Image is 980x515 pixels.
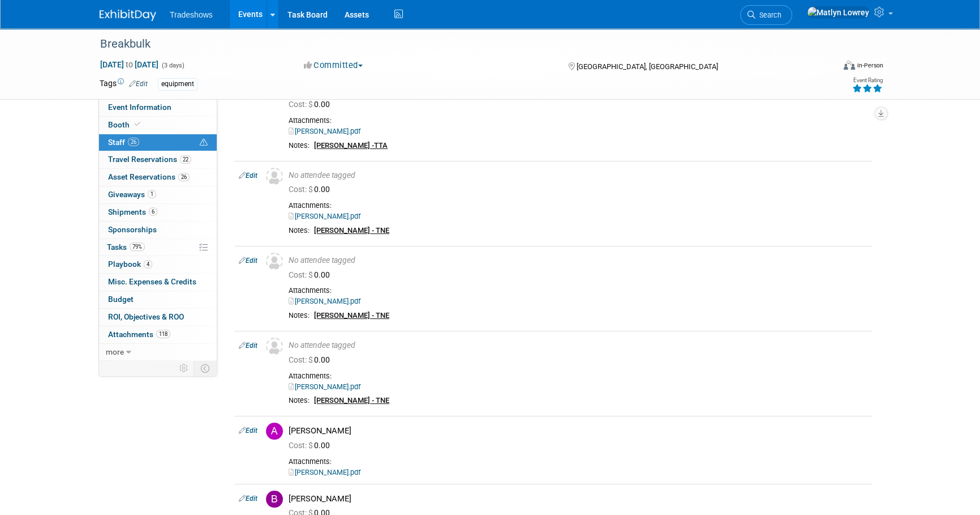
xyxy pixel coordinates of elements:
span: Shipments [108,207,157,216]
span: Giveaways [108,190,156,199]
span: Attachments [108,330,170,339]
span: 0.00 [289,441,334,450]
span: Playbook [108,259,152,269]
span: 0.00 [289,270,334,279]
img: Unassigned-User-Icon.png [266,338,283,355]
img: B.jpg [266,491,283,508]
span: 0.00 [289,185,334,194]
div: [PERSON_NAME] [289,425,867,436]
td: Tags [100,78,148,91]
div: Notes: [289,311,310,320]
td: Personalize Event Tab Strip [174,361,194,376]
span: Cost: $ [289,355,314,364]
span: Sponsorships [108,225,157,234]
span: Cost: $ [289,100,314,109]
a: Edit [239,495,257,503]
span: Search [755,11,781,19]
div: Attachments: [289,116,867,125]
span: Tradeshows [170,10,213,19]
img: Matlyn Lowrey [807,6,870,19]
b: [PERSON_NAME] - TNE [314,226,389,235]
span: Staff [108,138,139,147]
a: Shipments6 [99,204,217,221]
b: [PERSON_NAME] - TNE [314,311,389,320]
span: Potential Scheduling Conflict -- at least one attendee is tagged in another overlapping event. [200,138,208,148]
a: Edit [239,257,257,265]
a: Search [740,5,792,25]
div: Attachments: [289,372,867,381]
b: [PERSON_NAME] -TTA [314,141,388,150]
a: Edit [239,427,257,435]
a: [PERSON_NAME].pdf [289,297,360,305]
a: Event Information [99,99,217,116]
div: Attachments: [289,286,867,295]
a: Asset Reservations26 [99,169,217,186]
div: No attendee tagged [289,341,867,351]
a: ROI, Objectives & ROO [99,309,217,326]
span: to [124,60,135,69]
a: [PERSON_NAME].pdf [289,127,360,135]
a: Booth [99,117,217,134]
a: Tasks79% [99,239,217,256]
div: Notes: [289,226,310,235]
span: Travel Reservations [108,155,191,164]
a: [PERSON_NAME].pdf [289,212,360,220]
div: Event Format [767,59,883,76]
div: [PERSON_NAME] [289,493,867,504]
span: ROI, Objectives & ROO [108,312,184,321]
div: No attendee tagged [289,171,867,181]
a: Travel Reservations22 [99,151,217,168]
span: Booth [108,120,143,129]
span: 4 [144,260,152,269]
span: Cost: $ [289,270,314,279]
a: [PERSON_NAME].pdf [289,468,360,476]
div: Notes: [289,396,310,405]
span: Budget [108,295,134,304]
button: Committed [300,59,367,71]
span: [GEOGRAPHIC_DATA], [GEOGRAPHIC_DATA] [576,62,717,71]
span: 118 [156,330,170,338]
a: Giveaways1 [99,186,217,203]
a: Misc. Expenses & Credits [99,274,217,291]
a: more [99,344,217,361]
a: Edit [239,172,257,180]
span: Cost: $ [289,185,314,194]
a: Staff26 [99,134,217,151]
img: ExhibitDay [100,10,156,21]
span: 6 [149,207,157,216]
div: Event Rating [852,78,883,83]
i: Booth reservation complete [135,121,140,127]
img: Format-Inperson.png [844,61,855,70]
a: Budget [99,291,217,308]
div: Notes: [289,141,310,150]
span: 79% [130,242,145,251]
span: 26 [178,173,190,181]
a: Attachments118 [99,326,217,343]
a: Edit [239,342,257,350]
span: 26 [128,138,139,146]
span: [DATE] [DATE] [100,59,159,70]
span: 0.00 [289,355,334,364]
a: Playbook4 [99,256,217,273]
span: Misc. Expenses & Credits [108,277,196,286]
img: Unassigned-User-Icon.png [266,253,283,270]
a: [PERSON_NAME].pdf [289,382,360,391]
div: Breakbulk [96,34,816,54]
div: No attendee tagged [289,256,867,266]
img: A.jpg [266,423,283,440]
div: Attachments: [289,201,867,210]
b: [PERSON_NAME] - TNE [314,396,389,405]
a: Sponsorships [99,222,217,239]
span: (3 days) [161,62,184,69]
span: 0.00 [289,100,334,109]
span: 22 [180,155,191,164]
img: Unassigned-User-Icon.png [266,168,283,185]
span: Tasks [107,242,145,252]
span: Asset Reservations [108,172,190,181]
td: Toggle Event Tabs [194,361,217,376]
div: In-Person [857,61,883,70]
span: 1 [148,190,156,198]
span: Cost: $ [289,441,314,450]
div: equipment [158,78,197,90]
span: more [106,347,124,356]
